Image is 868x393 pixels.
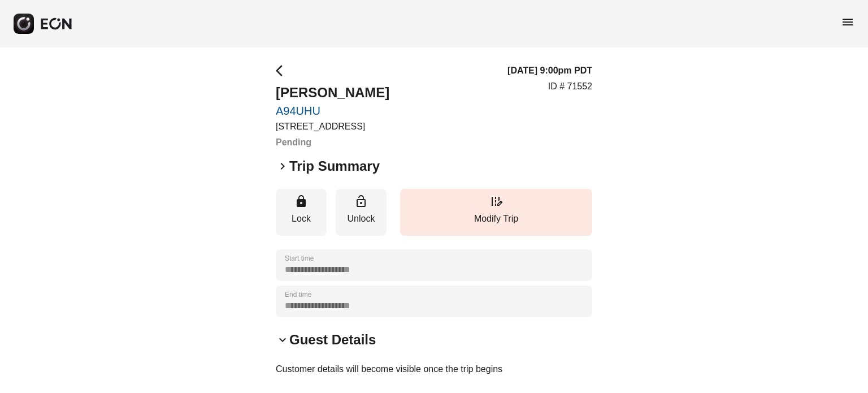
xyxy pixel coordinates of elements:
p: ID # 71552 [548,80,592,93]
span: menu [841,15,854,29]
p: Unlock [341,212,381,226]
h3: Pending [276,136,389,149]
span: keyboard_arrow_right [276,159,289,173]
span: arrow_back_ios [276,64,289,77]
button: Unlock [336,189,387,236]
button: Lock [276,189,327,236]
a: A94UHU [276,104,389,118]
h2: Guest Details [289,331,376,349]
h2: Trip Summary [289,157,380,175]
p: [STREET_ADDRESS] [276,120,389,133]
p: Customer details will become visible once the trip begins [276,362,592,376]
h2: [PERSON_NAME] [276,84,389,102]
h3: [DATE] 9:00pm PDT [507,64,592,77]
p: Modify Trip [406,212,587,226]
button: Modify Trip [400,189,592,236]
span: lock_open [354,195,368,208]
p: Lock [281,212,321,226]
span: lock [294,195,308,208]
span: keyboard_arrow_down [276,333,289,347]
span: edit_road [489,195,503,208]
